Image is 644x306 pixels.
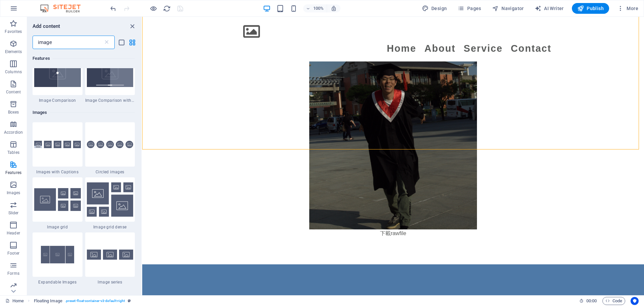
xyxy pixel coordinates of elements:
[591,298,592,303] span: :
[87,182,133,217] img: image-grid-dense.svg
[6,89,21,95] p: Content
[33,169,83,175] span: Images with Captions
[87,59,133,87] img: image-comparison-with-progress.svg
[7,251,19,256] p: Footer
[34,239,81,270] img: ThumbnailImagesexpandonhover-36ZUYZMV_m5FMWoc2QEMTg.svg
[5,49,22,54] p: Elements
[8,110,19,115] p: Boxes
[117,38,125,46] button: list-view
[33,98,83,103] span: Image Comparison
[422,5,447,12] span: Design
[109,5,117,12] i: Undo: Move elements (Ctrl+Z)
[5,297,24,305] a: Click to cancel selection. Double-click to open Pages
[5,170,21,175] p: Features
[7,190,20,195] p: Images
[33,232,83,285] div: Expandable Images
[87,250,133,260] img: image-series.svg
[7,271,19,276] p: Forms
[631,297,639,305] button: Usercentrics
[33,36,103,49] input: Search
[33,279,83,285] span: Expandable Images
[535,5,564,12] span: AI Writer
[128,22,136,30] button: close panel
[5,29,22,34] p: Favorites
[85,279,135,285] span: Image series
[605,297,622,305] span: Code
[614,3,641,14] button: More
[572,3,609,14] button: Publish
[85,224,135,230] span: Image grid dense
[7,230,20,236] p: Header
[163,4,171,12] button: reload
[39,4,89,12] img: Editor Logo
[4,130,23,135] p: Accordion
[577,5,604,12] span: Publish
[34,59,81,87] img: image-comparison.svg
[33,224,83,230] span: Image grid
[128,299,131,303] i: This element is a customizable preset
[34,188,81,211] img: image-grid.svg
[331,5,337,11] i: On resize automatically adjust zoom level to fit chosen device.
[458,5,481,12] span: Pages
[313,4,324,12] h6: 100%
[85,169,135,175] span: Circled images
[85,122,135,175] div: Circled images
[579,297,597,305] h6: Session time
[87,141,133,148] img: images-circled.svg
[34,141,81,148] img: images-with-captions.svg
[85,177,135,230] div: Image grid dense
[489,3,527,14] button: Navigator
[532,3,567,14] button: AI Writer
[33,108,135,117] h6: Images
[128,38,136,46] button: grid-view
[419,3,450,14] button: Design
[34,297,62,305] span: Click to select. Double-click to edit
[586,297,597,305] span: 00 00
[85,51,135,103] div: Image Comparison with track
[65,297,125,305] span: . preset-float-container-v3-default-right
[34,297,131,305] nav: breadcrumb
[5,69,22,75] p: Columns
[85,232,135,285] div: Image series
[419,3,450,14] div: Design (Ctrl+Alt+Y)
[109,4,117,12] button: undo
[455,3,484,14] button: Pages
[33,22,60,30] h6: Add content
[492,5,524,12] span: Navigator
[303,4,327,12] button: 100%
[33,122,83,175] div: Images with Captions
[617,5,638,12] span: More
[85,98,135,103] span: Image Comparison with track
[163,5,171,12] i: Reload page
[602,297,625,305] button: Code
[7,150,19,155] p: Tables
[33,54,135,62] h6: Features
[33,177,83,230] div: Image grid
[33,51,83,103] div: Image Comparison
[8,210,19,216] p: Slider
